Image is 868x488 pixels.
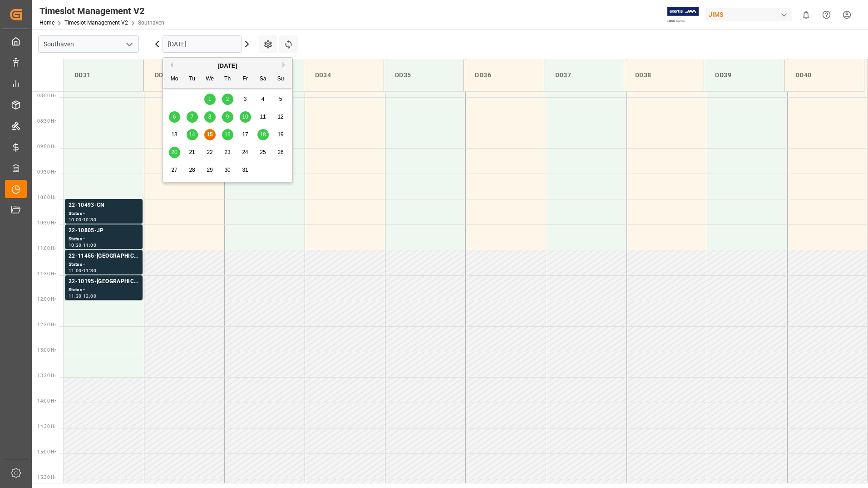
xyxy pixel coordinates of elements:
[187,147,198,158] div: Choose Tuesday, October 21st, 2025
[471,67,536,84] div: DD36
[207,131,212,138] span: 15
[71,67,136,84] div: DD31
[173,114,176,120] span: 6
[222,164,233,176] div: Choose Thursday, October 30th, 2025
[169,147,180,158] div: Choose Monday, October 20th, 2025
[207,149,212,155] span: 22
[189,131,195,138] span: 14
[240,111,251,123] div: Choose Friday, October 10th, 2025
[69,201,139,210] div: 22-10493-CN
[69,269,82,273] div: 11:00
[277,131,283,138] span: 19
[282,62,288,68] button: Next Month
[37,297,56,302] span: 12:00 Hr
[552,67,616,84] div: DD37
[82,243,83,247] div: -
[187,74,198,85] div: Tu
[792,67,857,84] div: DD40
[171,149,177,155] span: 20
[242,149,248,155] span: 24
[204,129,216,140] div: Choose Wednesday, October 15th, 2025
[279,96,282,102] span: 5
[69,235,139,243] div: Status -
[208,114,212,120] span: 8
[37,424,56,429] span: 14:30 Hr
[187,129,198,140] div: Choose Tuesday, October 14th, 2025
[37,449,56,454] span: 15:00 Hr
[69,210,139,218] div: Status -
[37,93,56,98] span: 08:00 Hr
[37,169,56,174] span: 09:30 Hr
[208,96,212,102] span: 1
[83,269,96,273] div: 11:30
[122,37,136,51] button: open menu
[226,114,229,120] span: 9
[163,61,292,70] div: [DATE]
[275,94,286,105] div: Choose Sunday, October 5th, 2025
[187,164,198,176] div: Choose Tuesday, October 28th, 2025
[69,294,82,298] div: 11:30
[37,348,56,353] span: 13:00 Hr
[222,74,233,85] div: Th
[816,5,837,25] button: Help Center
[222,94,233,105] div: Choose Thursday, October 2nd, 2025
[37,398,56,403] span: 14:00 Hr
[275,111,286,123] div: Choose Sunday, October 12th, 2025
[39,4,164,18] div: Timeslot Management V2
[187,111,198,123] div: Choose Tuesday, October 7th, 2025
[711,67,776,84] div: DD39
[224,131,230,138] span: 16
[204,94,216,105] div: Choose Wednesday, October 1st, 2025
[242,131,248,138] span: 17
[168,62,173,68] button: Previous Month
[39,20,54,26] a: Home
[37,144,56,149] span: 09:00 Hr
[240,147,251,158] div: Choose Friday, October 24th, 2025
[244,96,247,102] span: 3
[69,261,139,269] div: Status -
[222,111,233,123] div: Choose Thursday, October 9th, 2025
[189,167,195,173] span: 28
[69,218,82,222] div: 10:00
[277,149,283,155] span: 26
[37,271,56,276] span: 11:30 Hr
[204,147,216,158] div: Choose Wednesday, October 22nd, 2025
[204,111,216,123] div: Choose Wednesday, October 8th, 2025
[37,195,56,200] span: 10:00 Hr
[705,6,796,23] button: JIMS
[189,149,195,155] span: 21
[163,35,242,53] input: DD.MM.YYYY
[391,67,456,84] div: DD35
[226,96,229,102] span: 2
[37,373,56,378] span: 13:30 Hr
[277,114,283,120] span: 12
[37,475,56,480] span: 15:30 Hr
[191,114,194,120] span: 7
[169,74,180,85] div: Mo
[257,147,269,158] div: Choose Saturday, October 25th, 2025
[83,294,96,298] div: 12:00
[82,294,83,298] div: -
[169,111,180,123] div: Choose Monday, October 6th, 2025
[222,147,233,158] div: Choose Thursday, October 23rd, 2025
[222,129,233,140] div: Choose Thursday, October 16th, 2025
[82,269,83,273] div: -
[37,322,56,327] span: 12:30 Hr
[275,74,286,85] div: Su
[275,129,286,140] div: Choose Sunday, October 19th, 2025
[667,7,699,23] img: Exertis%20JAM%20-%20Email%20Logo.jpg_1722504956.jpg
[69,226,139,235] div: 22-10805-JP
[171,167,177,173] span: 27
[257,129,269,140] div: Choose Saturday, October 18th, 2025
[37,246,56,251] span: 11:00 Hr
[69,243,82,247] div: 10:30
[169,129,180,140] div: Choose Monday, October 13th, 2025
[82,218,83,222] div: -
[166,90,290,179] div: month 2025-10
[631,67,696,84] div: DD38
[38,35,139,53] input: Type to search/select
[151,67,216,84] div: DD32
[242,114,248,120] span: 10
[257,111,269,123] div: Choose Saturday, October 11th, 2025
[240,94,251,105] div: Choose Friday, October 3rd, 2025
